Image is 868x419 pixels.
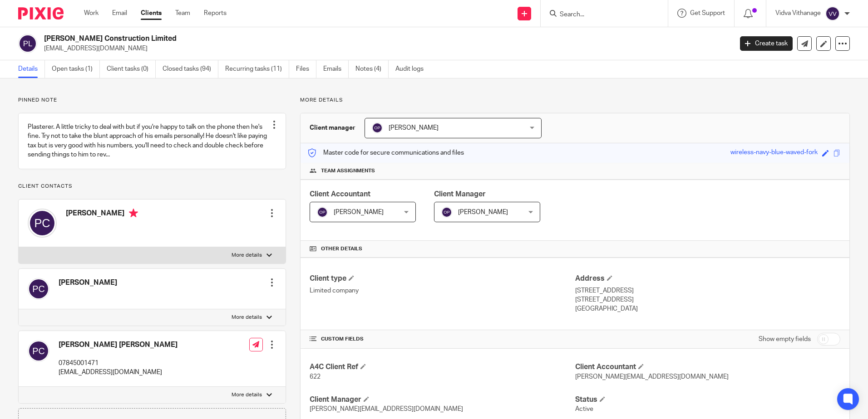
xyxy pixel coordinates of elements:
[175,9,190,18] a: Team
[395,60,430,78] a: Audit logs
[18,97,286,104] p: Pinned note
[18,183,286,190] p: Client contacts
[59,359,178,368] p: 07845001471
[232,314,262,321] p: More details
[334,209,384,215] span: [PERSON_NAME]
[575,374,729,380] span: [PERSON_NAME][EMAIL_ADDRESS][DOMAIN_NAME]
[18,7,64,19] img: Pixie
[28,209,57,238] img: svg%3E
[775,9,821,18] p: Vidva Vithanage
[300,97,850,104] p: More details
[559,11,641,19] input: Search
[321,167,375,175] span: Team assignments
[441,207,452,218] img: svg%3E
[84,9,99,18] a: Work
[310,286,575,295] p: Limited company
[310,374,321,380] span: 622
[575,362,840,372] h4: Client Accountant
[310,336,575,343] h4: CUSTOM FIELDS
[434,190,486,198] span: Client Manager
[458,209,508,215] span: [PERSON_NAME]
[59,368,178,377] p: [EMAIL_ADDRESS][DOMAIN_NAME]
[28,278,49,300] img: svg%3E
[825,6,840,21] img: svg%3E
[296,60,316,78] a: Files
[317,207,328,218] img: svg%3E
[575,274,840,283] h4: Address
[575,295,840,304] p: [STREET_ADDRESS]
[321,245,362,253] span: Other details
[690,10,725,16] span: Get Support
[310,406,463,412] span: [PERSON_NAME][EMAIL_ADDRESS][DOMAIN_NAME]
[232,252,262,259] p: More details
[355,60,389,78] a: Notes (4)
[18,60,45,78] a: Details
[129,209,138,218] i: Primary
[310,395,575,404] h4: Client Manager
[310,190,370,198] span: Client Accountant
[307,148,464,157] p: Master code for secure communications and files
[28,340,49,362] img: svg%3E
[44,44,726,53] p: [EMAIL_ADDRESS][DOMAIN_NAME]
[575,406,593,412] span: Active
[323,60,349,78] a: Emails
[44,34,590,44] h2: [PERSON_NAME] Construction Limited
[66,209,138,220] h4: [PERSON_NAME]
[310,362,575,372] h4: A4C Client Ref
[18,34,37,53] img: svg%3E
[163,60,218,78] a: Closed tasks (94)
[740,36,793,51] a: Create task
[141,9,162,18] a: Clients
[232,391,262,399] p: More details
[204,9,227,18] a: Reports
[575,395,840,404] h4: Status
[52,60,100,78] a: Open tasks (1)
[107,60,156,78] a: Client tasks (0)
[59,278,117,287] h4: [PERSON_NAME]
[112,9,127,18] a: Email
[59,340,178,350] h4: [PERSON_NAME] [PERSON_NAME]
[389,125,439,131] span: [PERSON_NAME]
[310,123,355,132] h3: Client manager
[372,122,383,133] img: svg%3E
[225,60,289,78] a: Recurring tasks (11)
[730,148,818,158] div: wireless-navy-blue-waved-fork
[575,304,840,313] p: [GEOGRAPHIC_DATA]
[575,286,840,295] p: [STREET_ADDRESS]
[759,335,811,344] label: Show empty fields
[310,274,575,283] h4: Client type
